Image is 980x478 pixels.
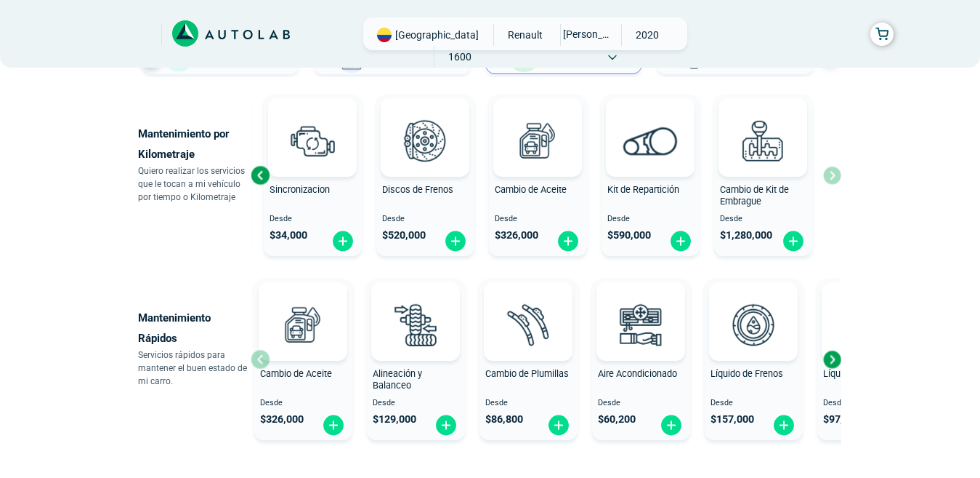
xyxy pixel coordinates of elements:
[249,164,271,186] div: Previous slide
[444,230,467,252] img: fi_plus-circle2.svg
[403,101,447,145] img: AD0BCuuxAAAAAElFTkSuQmCC
[485,368,569,379] span: Cambio de Plumillas
[373,368,422,391] span: Alineación y Balanceo
[598,413,636,426] span: $ 60,200
[270,184,330,195] span: Sincronizacion
[720,215,806,224] span: Desde
[609,292,673,356] img: aire_acondicionado-v3.svg
[489,95,587,256] button: Cambio de Aceite Desde $326,000
[384,292,448,356] img: alineacion_y_balanceo-v3.svg
[506,108,570,172] img: cambio_de_aceite-v3.svg
[834,292,898,356] img: liquido_refrigerante-v3.svg
[395,28,479,42] span: [GEOGRAPHIC_DATA]
[434,414,458,437] img: fi_plus-circle2.svg
[607,184,679,195] span: Kit de Repartición
[382,184,453,195] span: Discos de Frenos
[291,101,334,145] img: AD0BCuuxAAAAAElFTkSuQmCC
[741,101,785,145] img: AD0BCuuxAAAAAElFTkSuQmCC
[367,279,465,440] button: Alineación y Balanceo Desde $129,000
[623,127,678,155] img: correa_de_reparticion-v3.svg
[721,292,785,356] img: liquido_frenos-v3.svg
[500,24,551,46] span: RENAULT
[731,108,795,172] img: kit_de_embrague-v3.svg
[496,292,560,356] img: plumillas-v3.svg
[495,229,538,242] span: $ 326,000
[516,101,559,145] img: AD0BCuuxAAAAAElFTkSuQmCC
[506,285,550,329] img: AD0BCuuxAAAAAElFTkSuQmCC
[270,215,356,224] span: Desde
[260,399,347,408] span: Desde
[628,101,672,145] img: AD0BCuuxAAAAAElFTkSuQmCC
[720,184,789,207] span: Cambio de Kit de Embrague
[270,229,307,242] span: $ 34,000
[821,348,843,370] div: Next slide
[485,413,523,426] span: $ 86,800
[619,285,663,329] img: AD0BCuuxAAAAAElFTkSuQmCC
[622,24,673,46] span: 2020
[607,215,694,224] span: Desde
[556,230,580,252] img: fi_plus-circle2.svg
[669,230,692,252] img: fi_plus-circle2.svg
[373,399,459,408] span: Desde
[485,399,572,408] span: Desde
[393,108,457,172] img: frenos2-v3.svg
[495,215,581,224] span: Desde
[260,368,332,379] span: Cambio de Aceite
[547,414,570,437] img: fi_plus-circle2.svg
[394,285,437,329] img: AD0BCuuxAAAAAElFTkSuQmCC
[138,124,251,164] p: Mantenimiento por Kilometraje
[660,414,683,437] img: fi_plus-circle2.svg
[817,279,915,440] button: Líquido Refrigerante Desde $97,300
[138,348,251,388] p: Servicios rápidos para mantener el buen estado de mi carro.
[434,46,486,68] span: 1600
[823,399,910,408] span: Desde
[772,414,795,437] img: fi_plus-circle2.svg
[782,230,805,252] img: fi_plus-circle2.svg
[382,229,426,242] span: $ 520,000
[710,399,797,408] span: Desde
[331,230,355,252] img: fi_plus-circle2.svg
[322,414,345,437] img: fi_plus-circle2.svg
[138,308,251,348] p: Mantenimiento Rápidos
[823,413,861,426] span: $ 97,300
[138,164,251,204] p: Quiero realizar los servicios que le tocan a mi vehículo por tiempo o Kilometraje
[377,28,392,42] img: Flag of COLOMBIA
[376,95,474,256] button: Discos de Frenos Desde $520,000
[592,279,690,440] button: Aire Acondicionado Desde $60,200
[598,399,684,408] span: Desde
[732,285,775,329] img: AD0BCuuxAAAAAElFTkSuQmCC
[479,279,578,440] button: Cambio de Plumillas Desde $86,800
[607,229,651,242] span: $ 590,000
[271,292,335,356] img: cambio_de_aceite-v3.svg
[823,368,905,379] span: Líquido Refrigerante
[373,413,416,426] span: $ 129,000
[598,368,677,379] span: Aire Acondicionado
[280,108,344,172] img: sincronizacion-v3.svg
[260,413,304,426] span: $ 326,000
[254,279,352,440] button: Cambio de Aceite Desde $326,000
[710,368,783,379] span: Líquido de Frenos
[714,95,812,256] button: Cambio de Kit de Embrague Desde $1,280,000
[382,215,469,224] span: Desde
[602,95,700,256] button: Kit de Repartición Desde $590,000
[264,95,362,256] button: Sincronizacion Desde $34,000
[281,285,325,329] img: AD0BCuuxAAAAAElFTkSuQmCC
[705,279,803,440] button: Líquido de Frenos Desde $157,000
[720,229,772,242] span: $ 1,280,000
[710,413,754,426] span: $ 157,000
[495,184,567,195] span: Cambio de Aceite
[561,24,612,44] span: [PERSON_NAME] LIFE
